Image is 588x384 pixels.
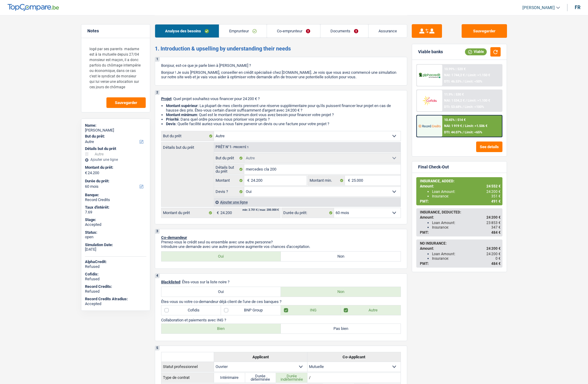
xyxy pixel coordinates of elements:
[85,272,146,277] div: Cofidis:
[166,103,198,108] strong: Montant supérieur
[161,305,221,315] label: Cofidis
[420,179,501,183] div: INSURANCE, ADDED:
[276,373,307,382] label: Durée indéterminée
[444,80,462,83] span: DTI: 46.53%
[465,130,482,134] span: Limit: <65%
[420,230,501,235] div: PMT:
[161,96,171,101] span: Projet
[418,95,441,106] img: Cofidis
[420,184,501,188] div: Amount:
[166,122,401,126] li: : Quelle facilité auriez-vous à nous faire parvenir un devis ou une facture pour votre projet ?
[282,208,334,218] label: Durée du prêt:
[214,176,245,185] label: Montant
[463,130,464,134] span: /
[161,240,401,244] p: Prenez-vous le crédit seul ou ensemble avec une autre personne?
[214,198,401,207] div: Ajouter une ligne
[232,145,249,149] span: - Priorité 1
[518,3,560,13] a: [PERSON_NAME]
[242,209,279,211] div: min: 3.701 € / max: 200.000 €
[214,164,245,174] label: Détails but du prêt
[155,24,219,37] a: Analyse des besoins
[155,346,160,350] div: 5
[85,277,146,281] div: Refused
[85,222,146,227] div: Accepted
[308,176,345,185] label: Montant min.
[307,352,401,362] th: Co-Applicant
[432,190,501,194] div: Loan Amount:
[155,45,407,52] h2: 1. Introduction & upselling by understanding their needs
[463,105,464,109] span: /
[161,235,187,240] span: Co-demandeur
[85,165,145,170] label: Montant du prêt:
[491,194,501,198] span: 351 €
[491,225,501,229] span: 347 €
[85,264,146,269] div: Refused
[85,134,145,139] label: But du prêt:
[420,210,501,214] div: INSURANCE, DEDUCTED:
[432,194,501,198] div: Insurance:
[465,124,487,128] span: Limit: >1.506 €
[85,235,146,239] div: open
[85,230,146,235] div: Status:
[161,244,401,249] p: Introduire une demande avec une autre personne augmente vos chances d'acceptation.
[85,301,146,306] div: Accepted
[214,208,220,218] span: €
[491,199,501,203] span: 491 €
[161,287,281,297] label: Oui
[462,24,507,38] button: Sauvegarder
[495,256,501,261] span: 0 €
[444,124,462,128] span: NAI: 1 919 €
[468,73,490,77] span: Limit: >1.150 €
[85,242,146,247] div: Simulation Date:
[161,299,401,304] p: Êtes-vous ou votre co-demandeur déjà client de l'une de ces banques ?
[245,373,276,382] label: Durée déterminée
[214,187,245,197] label: Devis ?
[444,67,466,71] div: 10.99% | 520 €
[214,352,307,362] th: Applicant
[166,117,179,122] strong: Priorité
[465,48,487,55] div: Viable
[85,205,146,210] div: Taux d'intérêt:
[486,246,501,251] span: 24 200 €
[161,362,214,372] th: Statut professionnel
[85,158,146,162] div: Ajouter une ligne
[214,373,245,382] label: Intérimaire
[161,142,214,149] label: Détails but du prêt
[432,252,501,256] div: Loan Amount:
[85,171,87,175] span: €
[418,72,441,79] img: AlphaCredit
[307,376,401,379] p: /
[468,99,490,103] span: Limit: >1.100 €
[161,318,401,322] p: Collaboration et paiements avec ING ?
[281,305,341,315] label: ING
[8,4,59,11] img: TopCompare Logo
[155,274,160,278] div: 4
[85,247,146,252] div: [DATE]
[244,176,251,185] span: €
[161,280,401,284] p: : Êtes-vous sur la liste noire ?
[420,215,501,220] div: Amount:
[466,73,467,77] span: /
[161,280,180,284] span: Blacklisted
[166,112,401,117] li: : Quel est le montant minimum dont vous avez besoin pour financer votre projet ?
[281,252,401,261] label: Non
[444,99,465,103] span: NAI: 1 534,2 €
[463,124,464,128] span: /
[465,105,484,109] span: Limit: <100%
[486,184,501,188] span: 24 552 €
[85,259,146,264] div: AlphaCredit:
[444,130,462,134] span: DTI: 44.07%
[420,199,501,203] div: PMT:
[444,93,464,96] div: 11.9% | 530 €
[166,122,176,126] span: Devis
[85,217,146,222] div: Stage:
[155,90,160,95] div: 2
[418,49,443,54] div: Viable banks
[281,287,401,297] label: Non
[115,101,137,105] span: Sauvegarder
[161,324,281,334] label: Bien
[465,80,482,83] span: Limit: <50%
[267,24,320,37] a: Co-emprunteur
[85,197,146,202] div: Record Credits
[87,28,144,34] h5: Notes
